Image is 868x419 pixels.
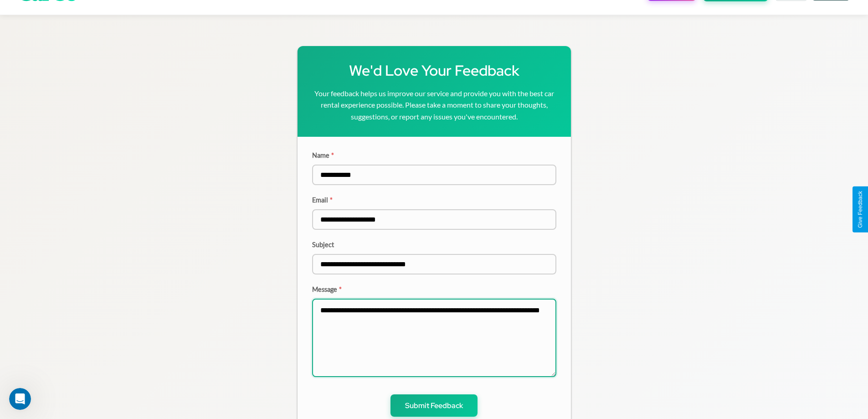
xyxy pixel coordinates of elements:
[312,285,556,293] label: Message
[857,191,863,228] div: Give Feedback
[312,241,556,248] label: Subject
[9,388,31,410] iframe: Intercom live chat
[312,196,556,204] label: Email
[312,88,556,123] p: Your feedback helps us improve our service and provide you with the best car rental experience po...
[390,394,478,417] button: Submit Feedback
[312,151,556,159] label: Name
[312,61,556,80] h1: We'd Love Your Feedback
